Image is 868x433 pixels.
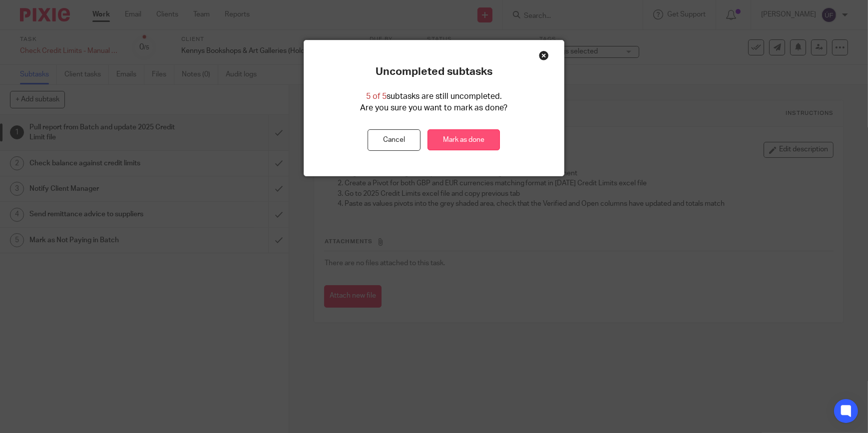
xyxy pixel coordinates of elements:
[360,102,507,114] p: Are you sure you want to mark as done?
[376,65,492,78] p: Uncompleted subtasks
[539,50,549,60] div: Close this dialog window
[366,92,387,100] span: 5 of 5
[428,129,500,151] a: Mark as done
[366,91,502,102] p: subtasks are still uncompleted.
[368,129,421,151] button: Cancel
